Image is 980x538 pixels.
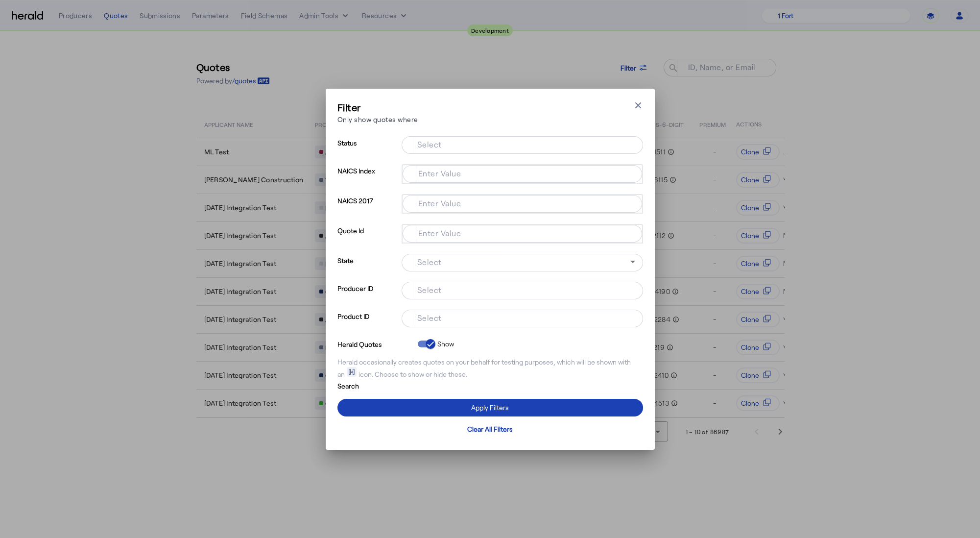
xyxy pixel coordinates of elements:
div: Herald occasionally creates quotes on your behalf for testing purposes, which will be shown with ... [337,357,643,379]
p: Status [337,136,398,164]
mat-label: Enter Value [418,228,461,237]
div: Clear All Filters [467,424,513,434]
div: Apply Filters [471,402,509,413]
p: Product ID [337,310,398,338]
mat-label: Enter Value [418,198,461,207]
p: Producer ID [337,282,398,310]
label: Show [435,339,454,349]
p: Herald Quotes [337,338,414,349]
mat-chip-grid: Selection [410,197,634,209]
mat-label: Select [417,139,442,148]
mat-chip-grid: Selection [409,284,635,295]
p: Only show quotes where [337,114,418,124]
mat-label: Select [417,285,442,294]
button: Clear All Filters [337,420,643,438]
mat-label: Enter Value [418,168,461,177]
mat-chip-grid: Selection [410,227,634,239]
h3: Filter [337,100,418,114]
p: NAICS Index [337,164,398,194]
mat-label: Select [417,257,442,266]
mat-label: Select [417,313,442,322]
mat-chip-grid: Selection [409,312,635,323]
p: State [337,254,398,282]
mat-chip-grid: Selection [410,167,634,179]
mat-chip-grid: Selection [409,138,635,150]
p: Quote Id [337,224,398,254]
button: Apply Filters [337,399,643,416]
p: NAICS 2017 [337,194,398,224]
p: Search [337,379,414,391]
